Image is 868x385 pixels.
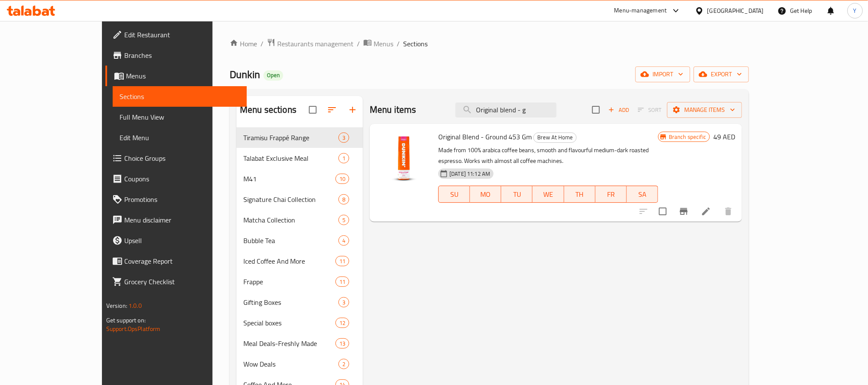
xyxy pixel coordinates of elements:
button: Add [605,103,632,117]
span: 11 [336,257,349,265]
div: Tiramisu Frappé Range3 [236,127,363,148]
span: 11 [336,278,349,286]
h6: 49 AED [713,131,735,143]
span: 12 [336,319,349,327]
a: Restaurants management [267,38,353,49]
div: Matcha Collection [243,215,338,225]
div: items [338,359,349,369]
span: Edit Restaurant [124,30,240,40]
span: Grocery Checklist [124,277,240,287]
span: Restaurants management [277,39,353,49]
div: items [338,235,349,246]
div: Gifting Boxes3 [236,292,363,313]
span: SA [630,188,655,201]
a: Full Menu View [113,107,247,127]
div: items [335,338,349,349]
div: [GEOGRAPHIC_DATA] [707,6,764,15]
a: Edit Menu [113,127,247,148]
span: Upsell [124,235,240,246]
span: Tiramisu Frappé Range [243,132,338,143]
span: [DATE] 11:12 AM [446,170,494,178]
a: Menus [105,66,247,86]
span: Add [607,105,630,115]
div: items [338,215,349,225]
a: Grocery Checklist [105,271,247,292]
button: Branch-specific-item [673,201,694,222]
a: Sections [113,86,247,107]
span: Bubble Tea [243,235,338,246]
span: Original Blend - Ground 453 Gm [438,130,532,143]
span: Sections [403,39,428,49]
button: TU [501,186,533,203]
a: Edit Restaurant [105,24,247,45]
div: Frappe11 [236,271,363,292]
a: Support.OpsPlatform [106,323,161,334]
div: items [335,256,349,266]
div: Matcha Collection5 [236,210,363,230]
span: Full Menu View [120,112,240,122]
button: delete [718,201,739,222]
button: Add section [342,99,363,120]
button: export [694,66,749,82]
button: TH [564,186,596,203]
span: Menu disclaimer [124,215,240,225]
div: Signature Chai Collection [243,194,338,205]
span: 10 [336,175,349,183]
div: Special boxes12 [236,313,363,333]
span: Manage items [674,105,735,115]
span: Select section [587,101,605,119]
span: import [642,69,683,80]
span: 3 [339,298,349,307]
span: SU [442,188,467,201]
span: 4 [339,237,349,245]
span: Promotions [124,194,240,205]
span: Meal Deals-Freshly Made [243,338,335,349]
span: FR [599,188,623,201]
span: Talabat Exclusive Meal [243,153,338,163]
span: 5 [339,216,349,224]
div: Brew At Home [533,132,577,143]
nav: breadcrumb [230,38,749,49]
button: Manage items [667,102,742,118]
span: Y [853,6,857,15]
div: Talabat Exclusive Meal1 [236,148,363,168]
span: 8 [339,196,349,204]
span: WE [536,188,560,201]
div: Iced Coffee And More11 [236,251,363,271]
span: Branch specific [665,133,709,141]
span: Select section first [632,103,667,117]
button: FR [596,186,627,203]
span: Wow Deals [243,359,338,369]
span: Gifting Boxes [243,297,338,307]
button: import [635,66,690,82]
button: WE [533,186,564,203]
a: Menu disclaimer [105,210,247,230]
div: items [335,174,349,184]
span: 3 [339,134,349,142]
span: Choice Groups [124,153,240,163]
span: Frappe [243,277,335,287]
span: Coverage Report [124,256,240,266]
span: Menus [126,71,240,81]
a: Coverage Report [105,251,247,271]
span: Iced Coffee And More [243,256,335,266]
a: Upsell [105,230,247,251]
div: Special boxes [243,318,335,328]
a: Choice Groups [105,148,247,168]
h2: Menu sections [240,103,296,116]
span: MO [473,188,498,201]
div: items [338,153,349,163]
a: Promotions [105,189,247,210]
div: Wow Deals2 [236,354,363,374]
span: Open [263,72,283,79]
div: Meal Deals-Freshly Made13 [236,333,363,354]
span: 13 [336,340,349,348]
div: M4110 [236,168,363,189]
